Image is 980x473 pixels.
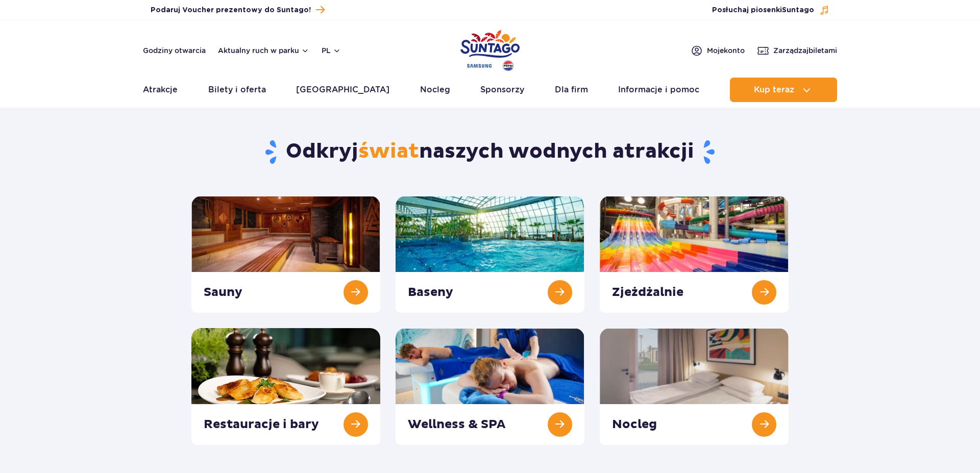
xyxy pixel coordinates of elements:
[712,5,829,15] button: Posłuchaj piosenkiSuntago
[707,45,745,56] span: Moje konto
[191,139,789,165] h1: Odkryj naszych wodnych atrakcji
[143,45,206,56] a: Godziny otwarcia
[757,44,837,57] a: Zarządzajbiletami
[712,5,814,15] span: Posłuchaj piosenki
[358,139,419,164] span: świat
[151,3,325,17] a: Podaruj Voucher prezentowy do Suntago!
[480,78,524,102] a: Sponsorzy
[460,26,520,72] a: Park of Poland
[296,78,389,102] a: [GEOGRAPHIC_DATA]
[773,45,837,56] span: Zarządzaj biletami
[691,44,745,57] a: Mojekonto
[555,78,588,102] a: Dla firm
[218,46,309,55] button: Aktualny ruch w parku
[322,45,341,56] button: pl
[754,85,794,94] span: Kup teraz
[208,78,266,102] a: Bilety i oferta
[151,5,311,15] span: Podaruj Voucher prezentowy do Suntago!
[618,78,699,102] a: Informacje i pomoc
[420,78,450,102] a: Nocleg
[782,7,814,14] span: Suntago
[143,78,178,102] a: Atrakcje
[730,78,837,102] button: Kup teraz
